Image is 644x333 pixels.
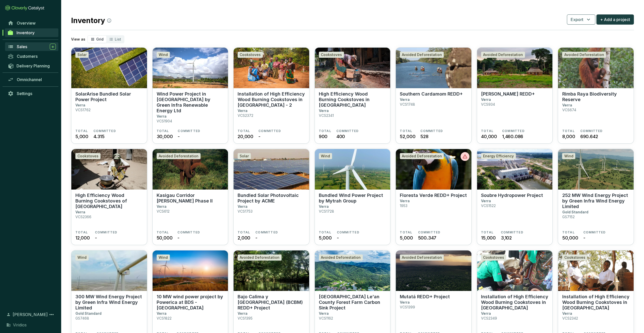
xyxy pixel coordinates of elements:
p: Installation of High Efficiency Wood Burning Cookstoves in [GEOGRAPHIC_DATA] - 2 [238,91,305,108]
p: Verra [157,311,167,316]
p: Verra [481,311,491,316]
span: 40,000 [481,133,497,140]
a: Sales [5,42,58,51]
div: Wind [319,153,332,159]
p: 1953 [400,203,407,208]
span: [PERSON_NAME] [13,311,48,318]
img: High Efficiency Wood Burning Cookstoves of Tanzania [71,149,147,190]
span: 52,000 [400,133,415,140]
span: 3,102 [501,234,512,241]
img: 10 MW wind power project by Powerica at BDS - Gujarat [153,250,228,291]
p: VCS1162 [319,316,333,320]
span: TOTAL [319,129,331,133]
span: 900 [319,133,327,140]
p: View as [71,37,85,42]
span: COMMITTED [337,230,359,234]
div: Wind [157,52,170,58]
p: VCS612 [157,209,170,213]
span: Grid [96,37,104,41]
span: 4.315 [93,133,105,140]
img: Bundled Solar Photovoltaic Project by ACME [234,149,309,190]
span: TOTAL [75,129,88,133]
p: Mutatá REDD+ Project [400,294,450,300]
p: Bundled Wind Power Project by Mytrah Group [319,193,386,204]
span: COMMITTED [255,230,278,234]
p: VCS934 [481,102,495,106]
span: COMMITTED [178,129,200,133]
p: VCS1399 [400,305,415,309]
img: Jiangxi Province Le'an County Forest Farm Carbon Sink Project [315,250,390,291]
img: Rimba Raya Biodiversity Reserve [558,48,634,88]
a: Floresta Verde REDD+ ProjectAvoided DeforestationFloresta Verde REDD+ ProjectVerra1953TOTAL5,000C... [395,149,472,245]
span: COMMITTED [95,230,118,234]
span: 2,000 [238,234,250,241]
p: VCS2341 [319,113,334,118]
p: Floresta Verde REDD+ Project [400,193,467,198]
p: Verra [75,210,85,214]
span: TOTAL [481,129,493,133]
a: Installation of High Efficiency Wood Burning Cookstoves in Malawi - 2CookstovesInstallation of Hi... [233,47,309,144]
p: VCS2366 [75,215,91,219]
span: 528 [420,133,428,140]
span: 5,000 [75,133,88,140]
p: VCS1522 [481,203,496,208]
img: Kasigau Corridor REDD Phase II [153,149,228,190]
img: Installation of High Efficiency Wood Burning Cookstoves in Malawi - 2 [234,48,309,88]
span: 30,000 [157,133,173,140]
p: VCS1395 [238,316,253,320]
p: Verra [400,300,410,304]
span: 690.642 [580,133,598,140]
span: TOTAL [319,230,331,234]
p: GS7468 [75,316,89,320]
span: COMMITTED [580,129,603,133]
img: Mai Ndombe REDD+ [477,48,553,88]
span: List [115,37,121,41]
span: Viridios [13,322,27,328]
a: Rimba Raya Biodiversity ReserveAvoided DeforestationRimba Raya Biodiversity ReserveVerraVCS674TOT... [558,47,634,144]
span: Delivery Planning [16,63,50,68]
span: TOTAL [481,230,493,234]
img: SolarArise Bundled Solar Power Project [71,48,147,88]
a: Bundled Solar Photovoltaic Project by ACMESolarBundled Solar Photovoltaic Project by ACMEVerraVCS... [233,149,309,245]
a: Wind Power Project in Tamil Nadu by Green Infra Renewable Energy LtdWindWind Power Project in [GE... [152,47,228,144]
span: 50,000 [562,234,578,241]
span: COMMITTED [502,129,525,133]
span: 50,000 [157,234,173,241]
p: Verra [319,204,329,209]
button: + Add a project [596,14,634,25]
span: COMMITTED [583,230,606,234]
span: COMMITTED [258,129,281,133]
span: Customers [17,54,38,59]
div: Avoided Deforestation [400,254,444,261]
p: High Efficiency Wood Burning Cookstoves of [GEOGRAPHIC_DATA] [75,193,143,209]
span: COMMITTED [336,129,359,133]
span: Overview [17,21,36,26]
p: VCS2349 [481,316,497,320]
div: Avoided Deforestation [238,254,282,261]
span: TOTAL [157,230,169,234]
span: TOTAL [238,129,250,133]
span: 5,000 [400,234,413,241]
p: Verra [238,204,247,209]
span: 5,000 [319,234,332,241]
span: - [337,234,339,241]
span: - [258,133,260,140]
p: GS7152 [562,215,574,219]
a: Mai Ndombe REDD+Avoided Deforestation[PERSON_NAME] REDD+VerraVCS934TOTAL40,000COMMITTED1,460.086 [477,47,553,144]
p: Southern Cardamom REDD+ [400,91,463,97]
p: [PERSON_NAME] REDD+ [481,91,535,97]
p: Gold Standard [75,311,102,316]
p: Verra [319,311,329,316]
p: Kasigau Corridor [PERSON_NAME] Phase II [157,193,224,204]
div: Cookstoves [481,254,506,261]
img: High Efficiency Wood Burning Cookstoves in Zimbabwe [315,48,390,88]
p: VCS674 [562,108,576,112]
span: Settings [17,91,32,96]
span: TOTAL [400,129,412,133]
div: Cookstoves [319,52,344,58]
p: VCS1762 [75,108,91,112]
p: VCS2342 [562,316,578,320]
img: Mutatá REDD+ Project [396,250,471,291]
p: [GEOGRAPHIC_DATA] Le'an County Forest Farm Carbon Sink Project [319,294,386,311]
p: Verra [481,199,491,203]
